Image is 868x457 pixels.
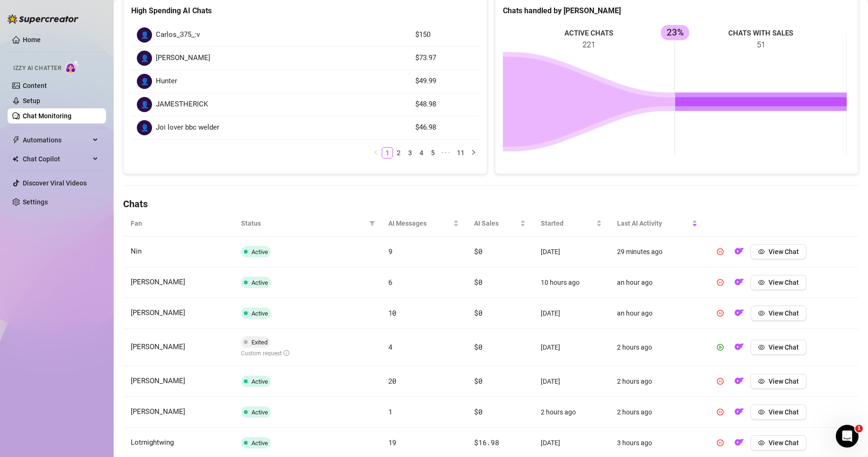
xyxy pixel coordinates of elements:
[427,147,438,158] li: 5
[65,60,80,74] img: AI Chatter
[404,147,416,158] li: 3
[23,97,40,105] a: Setup
[12,156,18,162] img: Chat Copilot
[533,397,609,428] td: 2 hours ago
[474,438,499,447] span: $16.98
[137,51,152,66] div: 👤
[769,248,799,255] span: View Chat
[382,147,393,158] li: 1
[474,246,482,256] span: $0
[394,148,404,158] a: 2
[428,148,438,158] a: 5
[717,279,724,286] span: pause-circle
[732,441,747,448] a: OF
[717,310,724,316] span: pause-circle
[241,218,366,228] span: Status
[717,344,724,351] span: play-circle
[131,407,185,416] span: [PERSON_NAME]
[123,211,233,237] th: Fan
[367,216,377,230] span: filter
[734,376,744,386] img: OF
[393,147,404,158] li: 2
[717,439,724,446] span: pause-circle
[131,247,142,255] span: Nin
[438,147,454,158] li: Next 5 Pages
[416,147,427,158] li: 4
[388,308,396,317] span: 10
[405,148,415,158] a: 3
[758,344,765,351] span: eye
[388,376,396,386] span: 20
[156,76,177,87] span: Hunter
[751,404,806,420] button: View Chat
[466,211,533,237] th: AI Sales
[23,198,48,206] a: Settings
[734,407,744,416] img: OF
[732,345,747,353] a: OF
[382,148,393,158] a: 1
[156,29,200,41] span: Carlos_375_:v
[131,308,185,317] span: [PERSON_NAME]
[732,275,747,290] button: OF
[732,281,747,288] a: OF
[769,309,799,317] span: View Chat
[251,378,268,385] span: Active
[734,277,744,287] img: OF
[474,376,482,386] span: $0
[137,27,152,43] div: 👤
[503,5,851,17] div: Chats handled by [PERSON_NAME]
[769,439,799,447] span: View Chat
[474,218,518,228] span: AI Sales
[156,122,219,133] span: Joi lover bbc welder
[370,147,382,158] button: left
[156,53,210,64] span: [PERSON_NAME]
[474,277,482,287] span: $0
[23,151,90,167] span: Chat Copilot
[284,350,289,356] span: info-circle
[758,378,765,385] span: eye
[758,310,765,316] span: eye
[388,407,393,416] span: 1
[732,410,747,418] a: OF
[609,237,705,267] td: 29 minutes ago
[751,374,806,389] button: View Chat
[12,136,20,144] span: thunderbolt
[471,149,476,155] span: right
[533,366,609,397] td: [DATE]
[251,339,268,346] span: Exited
[131,438,174,447] span: Lotrnightwing
[23,36,41,44] a: Home
[156,99,208,110] span: JAMESTHERICK
[734,438,744,447] img: OF
[609,267,705,298] td: an hour ago
[241,350,289,357] span: Custom request
[541,218,594,228] span: Started
[474,407,482,416] span: $0
[388,342,393,352] span: 4
[609,366,705,397] td: 2 hours ago
[533,329,609,366] td: [DATE]
[251,409,268,416] span: Active
[533,267,609,298] td: 10 hours ago
[732,374,747,389] button: OF
[23,179,87,187] a: Discover Viral Videos
[617,218,690,228] span: Last AI Activity
[474,308,482,317] span: $0
[438,147,454,158] span: •••
[769,279,799,286] span: View Chat
[732,379,747,387] a: OF
[137,97,152,112] div: 👤
[751,306,806,321] button: View Chat
[758,439,765,446] span: eye
[251,439,268,447] span: Active
[732,311,747,319] a: OF
[717,409,724,415] span: pause-circle
[454,147,468,158] li: 11
[373,149,379,155] span: left
[732,340,747,355] button: OF
[609,397,705,428] td: 2 hours ago
[13,64,61,73] span: Izzy AI Chatter
[454,148,467,158] a: 11
[609,329,705,366] td: 2 hours ago
[758,409,765,415] span: eye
